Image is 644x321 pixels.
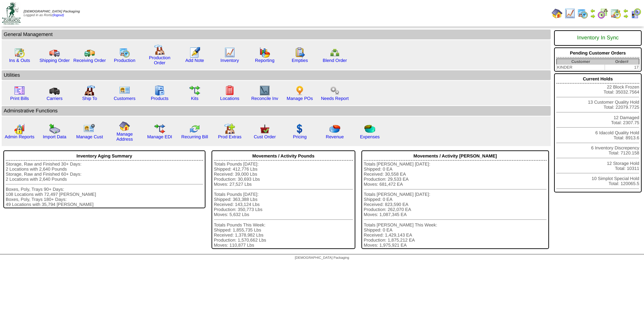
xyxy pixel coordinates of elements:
[14,47,25,58] img: calendarinout.gif
[189,47,200,58] img: orders.gif
[214,162,353,248] div: Totals Pounds [DATE]: Shipped: 412,776 Lbs Received: 39,000 Lbs Production: 30,693 Lbs Moves: 27,...
[114,58,135,63] a: Production
[590,8,595,13] img: arrowleft.gif
[220,96,239,101] a: Locations
[181,134,208,139] a: Recurring Bill
[5,134,34,139] a: Admin Reports
[82,96,97,101] a: Ship To
[218,134,241,139] a: Prod Extras
[565,8,575,19] img: line_graph.gif
[189,123,200,134] img: reconcile.gif
[214,152,353,160] div: Movements / Activity Pounds
[119,85,130,96] img: customers.gif
[84,47,95,58] img: truck2.gif
[76,134,103,139] a: Manage Cust
[554,73,642,192] div: 22 Block Frozen Total: 35032.7564 13 Customer Quality Hold Total: 22079.7725 12 Damaged Total: 23...
[39,58,70,63] a: Shipping Order
[84,85,95,96] img: factory2.gif
[46,96,62,101] a: Carriers
[323,58,347,63] a: Blend Order
[49,85,60,96] img: truck3.gif
[556,75,639,83] div: Current Holds
[259,47,270,58] img: graph.gif
[154,123,165,134] img: edi.gif
[254,134,276,139] a: Cust Order
[43,134,66,139] a: Import Data
[221,58,239,63] a: Inventory
[117,132,133,142] a: Manage Address
[364,123,375,134] img: pie_chart2.png
[259,85,270,96] img: line_graph2.gif
[84,123,96,134] img: managecust.png
[605,59,639,65] th: Order#
[326,134,344,139] a: Revenue
[287,96,313,101] a: Manage POs
[24,10,80,17] span: Logged in as Rortiz
[49,47,60,58] img: truck.gif
[119,121,130,132] img: home.gif
[191,96,198,101] a: Kits
[259,123,270,134] img: cust_order.png
[294,123,305,134] img: dollar.gif
[119,47,130,58] img: calendarprod.gif
[189,85,200,96] img: workflow.gif
[360,134,380,139] a: Expenses
[14,123,25,134] img: graph2.png
[610,8,621,19] img: calendarinout.gif
[49,123,60,134] img: import.gif
[294,85,305,96] img: po.png
[6,152,203,160] div: Inventory Aging Summary
[2,106,551,116] td: Adminstrative Functions
[73,58,106,63] a: Receiving Order
[53,13,64,17] a: (logout)
[329,85,340,96] img: workflow.png
[251,96,278,101] a: Reconcile Inv
[292,58,308,63] a: Empties
[623,8,629,13] img: arrowleft.gif
[364,162,547,248] div: Totals [PERSON_NAME] [DATE]: Shipped: 0 EA Received: 30,558 EA Production: 29,533 EA Moves: 681,4...
[147,134,172,139] a: Manage EDI
[329,47,340,58] img: network.png
[154,85,165,96] img: cabinet.gif
[224,47,235,58] img: line_graph.gif
[14,85,25,96] img: invoice2.gif
[224,123,235,134] img: prodextras.gif
[149,55,170,65] a: Production Order
[631,8,641,19] img: calendarcustomer.gif
[151,96,169,101] a: Products
[321,96,349,101] a: Needs Report
[255,58,275,63] a: Reporting
[295,256,349,260] span: [DEMOGRAPHIC_DATA] Packaging
[556,32,639,44] div: Inventory In Sync
[557,65,605,70] td: KINDER
[293,134,307,139] a: Pricing
[154,44,165,55] img: factory.gif
[329,123,340,134] img: pie_chart.png
[294,47,305,58] img: workorder.gif
[2,70,551,80] td: Utilities
[557,59,605,65] th: Customer
[10,96,29,101] a: Print Bills
[605,65,639,70] td: 17
[590,13,595,19] img: arrowright.gif
[24,10,80,13] span: [DEMOGRAPHIC_DATA] Packaging
[2,30,551,39] td: General Management
[9,58,30,63] a: Ins & Outs
[577,8,588,19] img: calendarprod.gif
[6,162,203,207] div: Storage, Raw and Finished 30+ Days: 2 Locations with 2,640 Pounds Storage, Raw and Finished 60+ D...
[114,96,135,101] a: Customers
[2,2,21,25] img: zoroco-logo-small.webp
[623,13,629,19] img: arrowright.gif
[185,58,204,63] a: Add Note
[224,85,235,96] img: locations.gif
[364,152,547,160] div: Movements / Activity [PERSON_NAME]
[552,8,562,19] img: home.gif
[556,49,639,58] div: Pending Customer Orders
[598,8,608,19] img: calendarblend.gif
